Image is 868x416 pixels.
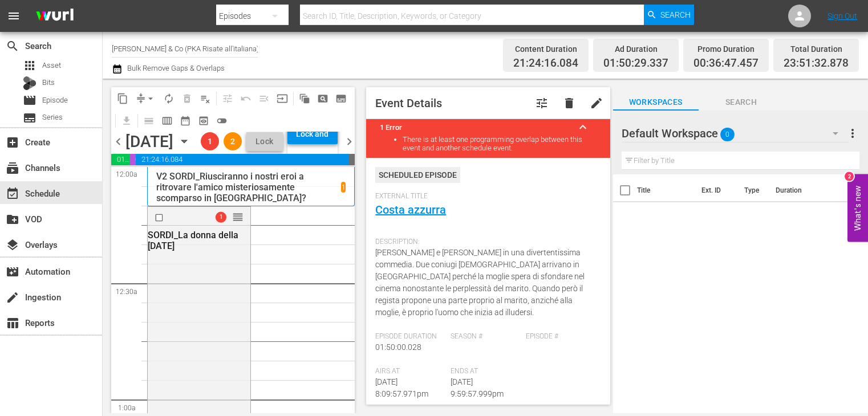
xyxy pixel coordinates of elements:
[769,174,837,206] th: Duration
[148,230,248,251] div: SORDI_La donna della [DATE]
[660,5,691,25] span: Search
[845,172,854,181] div: 2
[42,95,68,106] span: Episode
[846,120,859,147] button: more_vert
[784,41,849,57] div: Total Duration
[129,154,136,165] span: 00:36:47.457
[699,95,784,109] span: Search
[237,89,255,108] span: Revert to Primary Episode
[232,211,244,222] button: reorder
[196,89,214,108] span: Clear Lineup
[535,96,549,110] span: Customize Event
[113,109,136,132] span: Download as CSV
[6,39,19,53] span: Search
[145,93,156,104] span: arrow_drop_down
[27,3,82,30] img: ans4CAIJ8jUAAAAAAAAAAAAAAAAAAAAAAAAgQb4GAAAAAAAAAAAAAAAAAAAAAAAAJMjXAAAAAAAAAAAAAAAAAAAAAAAAgAT5G...
[375,248,585,317] span: [PERSON_NAME] e [PERSON_NAME] in una divertentissima commedia. Due coniugi [DEMOGRAPHIC_DATA] arr...
[590,96,603,110] span: edit
[335,93,347,104] span: subtitles_outlined
[117,93,128,104] span: content_copy
[156,171,341,203] p: V2 SORDI_Riusciranno i nostri eroi a ritrovare l'amico misteriosamente scomparso in [GEOGRAPHIC_D...
[255,89,273,108] span: Fill episodes with ad slates
[603,41,668,57] div: Ad Duration
[6,136,19,149] span: Create
[6,316,19,330] span: Reports
[246,132,283,151] button: Lock
[375,203,446,217] a: Costa azzurra
[526,332,595,341] span: Episode #
[380,123,569,132] title: 1 Error
[287,124,338,144] button: Lock and Publish
[375,192,595,201] span: External Title
[375,367,445,376] span: Airs At
[349,154,355,165] span: 00:08:27.122
[194,112,213,130] span: View Backup
[299,93,310,104] span: auto_awesome_motion_outlined
[375,167,460,183] div: Scheduled Episode
[720,123,735,146] span: 0
[6,265,19,279] span: Automation
[314,89,332,108] span: Create Search Block
[576,120,590,134] span: keyboard_arrow_up
[342,183,346,191] p: 1
[6,161,19,175] span: Channels
[375,342,421,352] span: 01:50:00.028
[828,11,857,21] a: Sign Out
[42,77,55,88] span: Bits
[562,96,576,110] span: delete
[528,89,555,117] button: tune
[161,115,173,127] span: calendar_view_week_outlined
[132,89,160,108] span: Remove Gaps & Overlaps
[291,87,314,109] span: Refresh All Search Blocks
[637,174,695,206] th: Title
[513,41,578,57] div: Content Duration
[375,332,445,341] span: Episode Duration
[513,57,578,70] span: 21:24:16.084
[6,213,19,226] span: VOD
[136,109,158,132] span: Day Calendar View
[23,93,36,107] span: Episode
[375,238,595,247] span: Description:
[342,134,356,149] span: chevron_right
[216,211,226,222] span: 1
[737,174,769,206] th: Type
[451,377,504,398] span: [DATE] 9:59:57.999pm
[23,76,36,90] div: Bits
[603,57,668,70] span: 01:50:29.337
[163,93,175,104] span: autorenew_outlined
[135,93,147,104] span: compress
[23,59,36,72] span: Asset
[42,60,61,71] span: Asset
[232,211,244,223] span: reorder
[198,115,209,127] span: preview_outlined
[277,93,288,104] span: input
[622,117,849,149] div: Default Workspace
[293,124,332,144] div: Lock and Publish
[213,112,231,130] span: 24 hours Lineup View is OFF
[125,132,173,151] div: [DATE]
[178,89,196,108] span: Select an event to delete
[214,87,237,109] span: Customize Events
[847,174,868,242] button: Open Feedback Widget
[180,115,191,127] span: date_range_outlined
[695,174,737,206] th: Ext. ID
[176,112,194,130] span: Month Calendar View
[251,136,278,148] span: Lock
[136,154,349,165] span: 21:24:16.084
[784,57,849,70] span: 23:51:32.878
[125,64,225,72] span: Bulk Remove Gaps & Overlaps
[6,187,19,201] span: Schedule
[6,238,19,252] span: Overlays
[846,127,859,140] span: more_vert
[583,89,610,117] button: edit
[451,367,520,376] span: Ends At
[111,154,129,165] span: 01:50:29.337
[693,41,759,57] div: Promo Duration
[555,89,583,117] button: delete
[200,93,211,104] span: playlist_remove_outlined
[201,137,219,146] span: 1
[224,137,242,146] span: 2
[158,112,176,130] span: Week Calendar View
[451,332,520,341] span: Season #
[7,9,21,23] span: menu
